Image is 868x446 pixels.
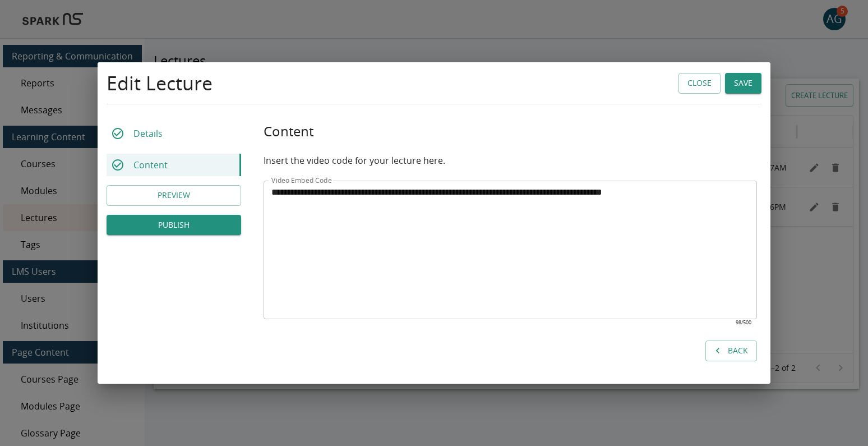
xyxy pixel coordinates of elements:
button: PUBLISH [107,215,241,236]
h4: Edit Lecture [107,71,213,95]
div: Lecture Builder Tabs [107,122,241,176]
p: Insert the video code for your lecture here. [264,154,757,167]
button: Save [725,73,761,94]
label: Video Embed Code [271,176,331,185]
p: Details [133,127,163,140]
button: Back [705,341,757,361]
h5: Content [264,122,757,140]
p: Content [133,158,168,172]
button: Close [678,73,721,94]
button: Preview [107,185,241,206]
